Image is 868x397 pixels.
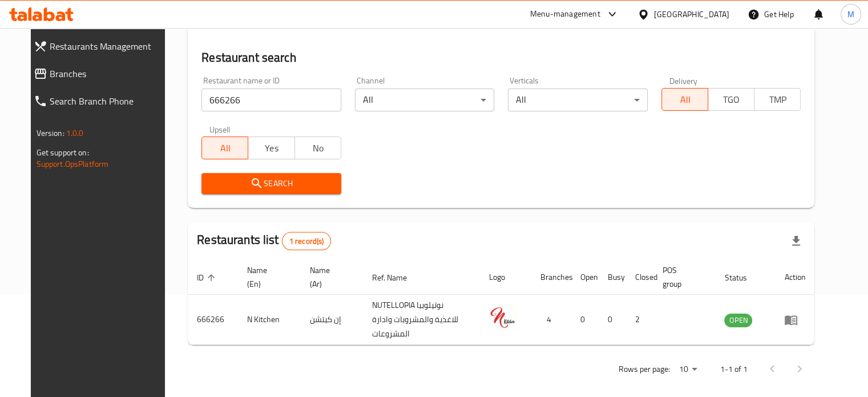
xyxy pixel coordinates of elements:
span: Search Branch Phone [50,94,167,108]
div: Menu [784,313,805,327]
button: All [201,137,248,159]
button: TMP [754,88,801,111]
table: enhanced table [188,260,814,345]
th: Open [571,260,599,295]
span: Status [724,271,761,284]
div: Total records count [282,232,332,250]
th: Action [775,260,814,295]
input: Search for restaurant name or ID.. [201,89,341,111]
span: Name (En) [247,263,287,291]
a: Restaurants Management [25,33,176,60]
span: TGO [713,91,750,108]
td: 2 [626,295,653,345]
button: No [294,137,341,159]
span: Search [211,177,332,191]
label: Delivery [669,77,698,85]
span: Yes [253,140,290,157]
span: Ref. Name [372,271,422,284]
div: Rows per page: [674,361,701,378]
span: Restaurants Management [50,39,167,53]
span: 1.0.0 [66,126,84,141]
p: Rows per page: [618,362,669,376]
label: Upsell [209,125,231,133]
th: Logo [480,260,531,295]
span: No [300,140,337,157]
img: N Kitchen [489,303,518,332]
div: Menu-management [530,7,600,21]
span: Version: [37,126,64,141]
button: All [661,88,708,111]
div: Export file [782,227,810,255]
span: All [667,91,704,108]
a: Support.OpsPlatform [37,157,109,171]
div: All [355,89,495,111]
h2: Restaurant search [201,49,801,66]
span: Name (Ar) [310,263,349,291]
td: إن كيتشن [301,295,363,345]
p: 1-1 of 1 [720,362,747,376]
span: M [847,8,854,21]
span: POS group [663,263,701,291]
th: Busy [599,260,626,295]
th: Closed [626,260,653,295]
h2: Restaurants list [197,231,331,250]
span: ID [197,271,219,284]
a: Branches [25,60,176,87]
td: 4 [531,295,571,345]
button: Yes [248,137,294,159]
td: 0 [599,295,626,345]
td: 666266 [188,295,238,345]
button: Search [201,173,341,194]
button: TGO [708,88,754,111]
td: NUTELLOPIA نوتيلوبيا للاغذية والمشروبات وادارة المشروعات [363,295,480,345]
span: TMP [759,91,796,108]
th: Branches [531,260,571,295]
span: Branches [50,67,167,81]
span: OPEN [724,314,752,327]
a: Search Branch Phone [25,87,176,115]
span: Get support on: [37,145,89,160]
div: All [508,89,648,111]
td: 0 [571,295,599,345]
div: [GEOGRAPHIC_DATA] [654,8,729,21]
td: N Kitchen [238,295,301,345]
span: All [207,140,244,157]
span: 1 record(s) [282,236,331,247]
